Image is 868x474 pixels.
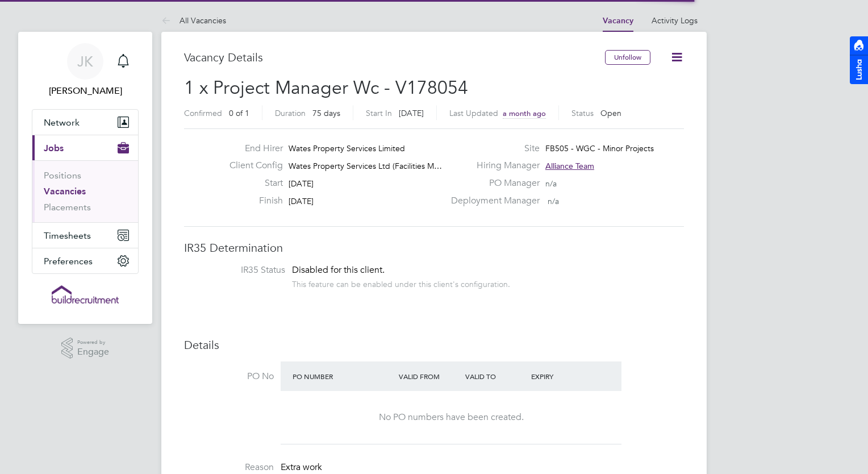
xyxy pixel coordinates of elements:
span: [DATE] [289,178,314,189]
span: Timesheets [44,230,91,241]
a: Placements [44,202,91,213]
span: Engage [77,347,109,357]
button: Unfollow [605,50,650,65]
label: Deployment Manager [444,195,540,207]
div: No PO numbers have been created. [292,411,610,423]
div: This feature can be enabled under this client's configuration. [292,276,510,289]
h3: IR35 Determination [184,240,684,255]
a: Vacancy [603,16,633,26]
label: End Hirer [220,143,283,155]
label: IR35 Status [195,264,285,276]
label: Start In [366,108,392,118]
span: Powered by [77,338,109,347]
div: Jobs [32,160,138,222]
a: Vacancies [44,186,86,197]
label: PO Manager [444,177,540,189]
span: [DATE] [289,196,314,206]
img: buildrec-logo-retina.png [52,285,119,303]
span: Alliance Team [545,161,594,171]
label: Last Updated [449,108,498,118]
label: Status [571,108,594,118]
label: PO No [184,371,274,382]
span: Extra work [281,461,322,473]
nav: Main navigation [18,32,152,324]
button: Jobs [32,135,138,160]
span: 1 x Project Manager Wc - V178054 [184,77,468,99]
div: PO Number [290,366,396,386]
a: All Vacancies [161,15,226,26]
h3: Details [184,338,684,352]
span: Disabled for this client. [292,264,385,276]
label: Hiring Manager [444,160,540,172]
span: n/a [548,196,559,206]
span: 0 of 1 [229,108,249,118]
a: Powered byEngage [61,338,110,359]
span: Jobs [44,143,64,153]
span: [DATE] [399,108,424,118]
label: Confirmed [184,108,222,118]
span: FB505 - WGC - Minor Projects [545,143,654,153]
label: Start [220,177,283,189]
label: Site [444,143,540,155]
span: n/a [545,178,557,189]
div: Expiry [528,366,595,386]
button: Timesheets [32,223,138,248]
a: Go to home page [32,285,139,303]
label: Finish [220,195,283,207]
span: 75 days [312,108,340,118]
span: Jack Kennedy [32,84,139,98]
a: JK[PERSON_NAME] [32,43,139,98]
button: Network [32,110,138,135]
span: Wates Property Services Limited [289,143,405,153]
a: Positions [44,170,81,181]
span: a month ago [503,109,546,118]
label: Reason [184,461,274,473]
div: Valid From [396,366,462,386]
label: Duration [275,108,306,118]
label: Client Config [220,160,283,172]
div: Valid To [462,366,529,386]
span: Open [600,108,621,118]
a: Activity Logs [652,15,698,26]
span: Preferences [44,256,93,267]
button: Preferences [32,248,138,273]
h3: Vacancy Details [184,50,605,65]
span: JK [77,54,93,69]
span: Network [44,117,80,128]
span: Wates Property Services Ltd (Facilities M… [289,161,442,171]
